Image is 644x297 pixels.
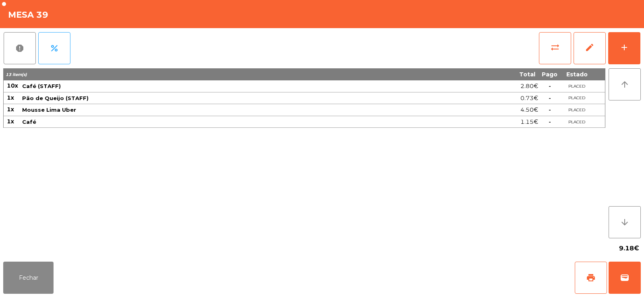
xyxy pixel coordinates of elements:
[575,262,607,294] button: print
[550,43,560,52] span: sync_alt
[7,106,14,113] span: 1x
[561,80,593,92] td: PLACED
[549,106,551,113] span: -
[8,9,48,21] h4: Mesa 39
[549,94,551,102] span: -
[4,32,36,64] button: report
[539,68,561,80] th: Pago
[620,273,630,283] span: wallet
[520,93,538,104] span: 0.73€
[620,217,630,227] i: arrow_downward
[609,262,641,294] button: wallet
[608,32,640,64] button: add
[410,68,539,80] th: Total
[3,262,54,294] button: Fechar
[22,95,89,101] span: Pão de Queijo (STAFF)
[15,43,25,53] span: report
[561,68,593,80] th: Estado
[619,43,629,52] div: add
[574,32,606,64] button: edit
[549,118,551,125] span: -
[520,117,538,127] span: 1.15€
[561,116,593,128] td: PLACED
[539,32,571,64] button: sync_alt
[586,273,596,283] span: print
[620,80,630,89] i: arrow_upward
[520,81,538,92] span: 2.80€
[7,82,18,89] span: 10x
[609,206,641,238] button: arrow_downward
[22,107,76,113] span: Mousse Lima Uber
[22,119,36,125] span: Café
[520,104,538,115] span: 4.50€
[38,32,70,64] button: percent
[609,68,641,100] button: arrow_upward
[585,43,594,52] span: edit
[6,72,27,77] span: 13 item(s)
[50,43,59,53] span: percent
[561,104,593,116] td: PLACED
[7,118,14,125] span: 1x
[561,92,593,104] td: PLACED
[549,82,551,90] span: -
[22,83,61,89] span: Café (STAFF)
[7,94,14,101] span: 1x
[619,242,639,254] span: 9.18€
